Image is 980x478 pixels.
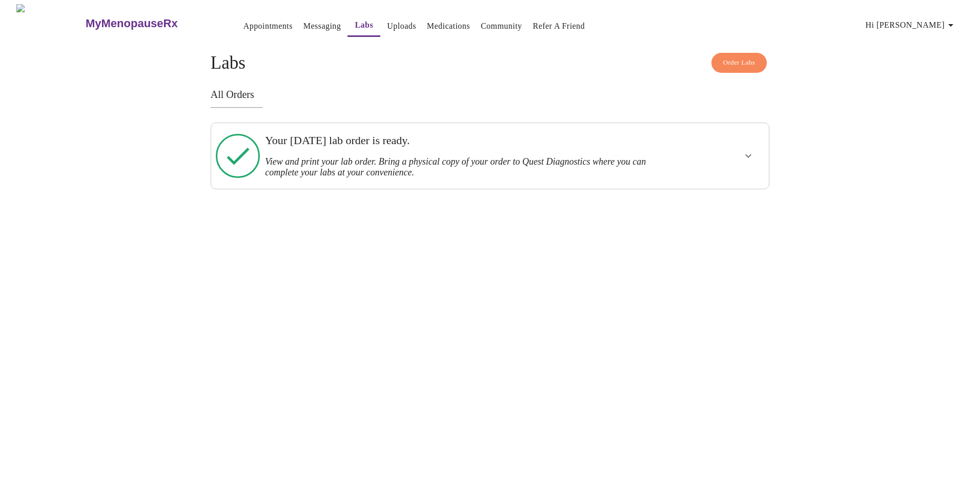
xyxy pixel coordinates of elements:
[736,144,761,168] button: show more
[387,19,416,33] a: Uploads
[533,19,585,33] a: Refer a Friend
[866,18,957,32] span: Hi [PERSON_NAME]
[299,16,345,36] button: Messaging
[16,4,84,43] img: MyMenopauseRx Logo
[529,16,589,36] button: Refer a Friend
[211,89,769,101] h3: All Orders
[211,53,769,73] h4: Labs
[348,15,380,37] button: Labs
[427,19,470,33] a: Medications
[355,18,373,32] a: Labs
[86,17,178,30] h3: MyMenopauseRx
[423,16,474,36] button: Medications
[383,16,420,36] button: Uploads
[303,19,341,33] a: Messaging
[481,19,522,33] a: Community
[862,15,961,35] button: Hi [PERSON_NAME]
[243,19,293,33] a: Appointments
[711,53,767,73] button: Order Labs
[265,134,661,147] h3: Your [DATE] lab order is ready.
[477,16,526,36] button: Community
[723,57,756,69] span: Order Labs
[239,16,297,36] button: Appointments
[84,6,218,42] a: MyMenopauseRx
[265,156,661,178] h3: View and print your lab order. Bring a physical copy of your order to Quest Diagnostics where you...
